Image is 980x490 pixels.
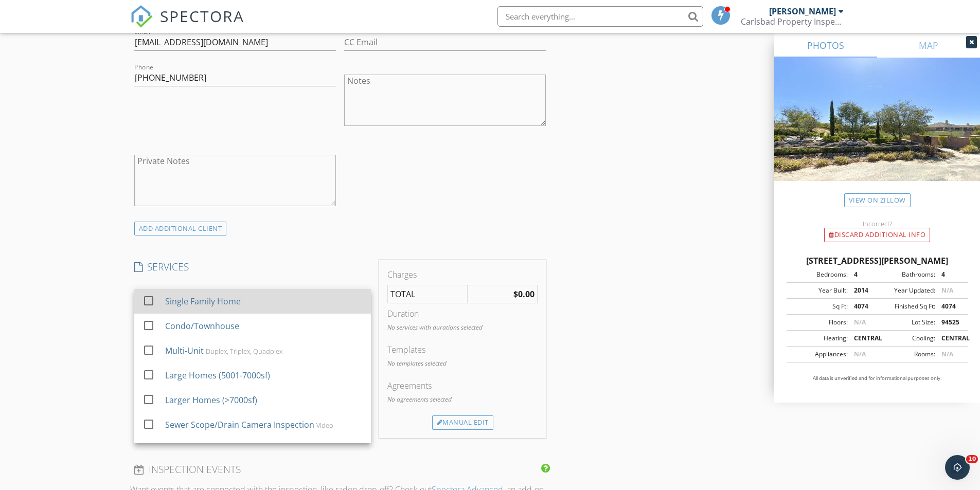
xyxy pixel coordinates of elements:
[387,268,538,281] div: Charges
[787,375,968,382] p: All data is unverified and for informational purposes only.
[769,6,836,16] div: [PERSON_NAME]
[941,286,953,295] span: N/A
[790,350,848,359] div: Appliances:
[787,255,968,267] div: [STREET_ADDRESS][PERSON_NAME]
[134,260,371,274] h4: SERVICES
[877,350,935,359] div: Rooms:
[877,270,935,279] div: Bathrooms:
[205,347,282,355] div: Duplex, Triplex, Quadplex
[165,295,240,307] div: Single Family Home
[790,302,848,311] div: Sq Ft:
[432,415,493,430] div: Manual Edit
[877,318,935,327] div: Lot Size:
[848,286,877,295] div: 2014
[387,285,467,303] td: TOTAL
[935,302,965,311] div: 4074
[774,58,980,206] img: streetview
[387,323,538,332] p: No services with durations selected
[877,33,980,58] a: MAP
[513,288,534,300] strong: $0.00
[935,318,965,327] div: 94525
[877,334,935,343] div: Cooling:
[844,193,911,207] a: View on Zillow
[165,320,239,332] div: Condo/Townhouse
[854,350,866,358] span: N/A
[134,463,546,476] h4: INSPECTION EVENTS
[387,395,538,404] p: No agreements selected
[387,343,538,356] div: Templates
[935,270,965,279] div: 4
[130,14,244,35] a: SPECTORA
[790,286,848,295] div: Year Built:
[935,334,965,343] div: CENTRAL
[848,270,877,279] div: 4
[877,302,935,311] div: Finished Sq Ft:
[165,344,203,357] div: Multi-Unit
[945,455,970,480] iframe: Intercom live chat
[741,16,844,27] div: Carlsbad Property Inspections
[130,5,153,28] img: The Best Home Inspection Software - Spectora
[848,334,877,343] div: CENTRAL
[165,394,257,406] div: Larger Homes (>7000sf)
[165,419,314,431] div: Sewer Scope/Drain Camera Inspection
[877,286,935,295] div: Year Updated:
[774,33,877,58] a: PHOTOS
[387,379,538,392] div: Agreements
[966,455,978,463] span: 10
[790,270,848,279] div: Bedrooms:
[848,302,877,311] div: 4074
[774,220,980,228] div: Incorrect?
[387,307,538,320] div: Duration
[134,222,227,235] div: ADD ADDITIONAL client
[790,318,848,327] div: Floors:
[160,5,244,27] span: SPECTORA
[824,228,930,242] div: Discard Additional info
[790,334,848,343] div: Heating:
[941,350,953,358] span: N/A
[854,318,866,326] span: N/A
[165,369,270,382] div: Large Homes (5001-7000sf)
[497,6,703,27] input: Search everything...
[316,421,333,429] div: Video
[387,359,538,368] p: No templates selected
